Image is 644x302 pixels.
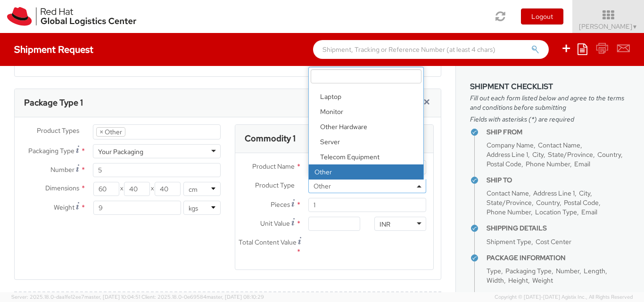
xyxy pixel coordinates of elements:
[470,82,630,91] h3: Shipment Checklist
[581,208,597,216] span: Email
[141,294,264,300] span: Client: 2025.18.0-0e69584
[487,267,501,275] span: Type
[239,238,297,246] span: Total Content Value
[487,254,630,261] h4: Package Information
[252,162,295,171] span: Product Name
[487,225,630,232] h4: Shipping Details
[597,150,621,159] span: Country
[579,22,638,31] span: [PERSON_NAME]
[556,267,579,275] span: Number
[260,219,290,228] span: Unit Value
[487,208,531,216] span: Phone Number
[487,141,534,149] span: Company Name
[579,189,590,197] span: City
[314,104,423,119] li: Monitor
[271,200,290,209] span: Pieces
[14,44,93,55] h4: Shipment Request
[521,8,563,24] button: Logout
[28,147,74,155] span: Packaging Type
[11,294,140,300] span: Server: 2025.18.0-daa1fe12ee7
[309,59,423,164] li: Hardware
[93,182,120,196] input: Length
[314,134,423,149] li: Server
[245,134,296,143] h3: Commodity 1
[309,164,423,180] li: Other
[380,220,390,229] div: INR
[533,189,575,197] span: Address Line 1
[487,276,504,285] span: Width
[255,181,295,189] span: Product Type
[508,276,528,285] span: Height
[54,203,74,212] span: Weight
[505,267,552,275] span: Packaging Type
[124,182,150,196] input: Width
[150,182,154,196] span: X
[308,179,426,193] span: Other
[37,126,79,135] span: Product Types
[99,128,103,136] span: ×
[206,294,264,300] span: master, [DATE] 08:10:29
[632,23,638,31] span: ▼
[532,150,544,159] span: City
[536,198,560,207] span: Country
[535,208,577,216] span: Location Type
[487,189,529,197] span: Contact Name
[119,182,124,196] span: X
[487,237,531,246] span: Shipment Type
[314,119,423,134] li: Other Hardware
[487,150,528,159] span: Address Line 1
[155,182,181,196] input: Height
[574,160,590,168] span: Email
[24,98,83,107] h3: Package Type 1
[495,294,633,301] span: Copyright © [DATE]-[DATE] Agistix Inc., All Rights Reserved
[84,294,140,300] span: master, [DATE] 10:04:51
[98,147,143,156] div: Your Packaging
[526,160,570,168] span: Phone Number
[45,184,79,192] span: Dimensions
[314,149,423,164] li: Telecom Equipment
[50,165,74,174] span: Number
[470,114,630,124] span: Fields with asterisks (*) are required
[314,89,423,104] li: Laptop
[487,160,521,168] span: Postal Code
[536,237,571,246] span: Cost Center
[314,182,421,190] span: Other
[538,141,580,149] span: Contact Name
[487,129,630,136] h4: Ship From
[7,7,136,26] img: rh-logistics-00dfa346123c4ec078e1.svg
[548,150,593,159] span: State/Province
[584,267,605,275] span: Length
[532,276,553,285] span: Weight
[96,127,125,137] li: Other
[470,93,630,112] span: Fill out each form listed below and agree to the terms and conditions before submitting
[564,198,599,207] span: Postal Code
[487,177,630,184] h4: Ship To
[487,198,532,207] span: State/Province
[313,40,549,59] input: Shipment, Tracking or Reference Number (at least 4 chars)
